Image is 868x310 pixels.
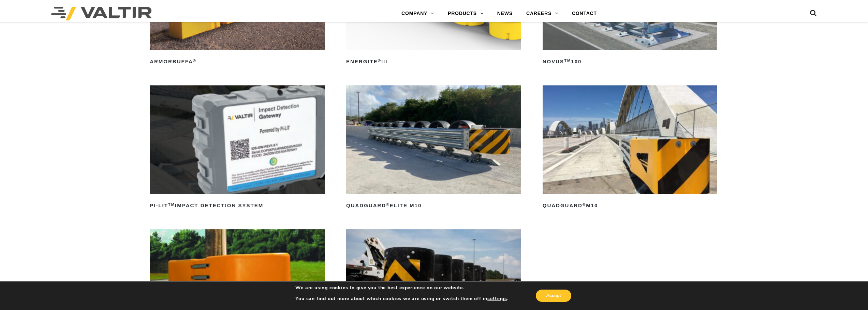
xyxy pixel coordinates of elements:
p: You can find out more about which cookies we are using or switch them off in . [295,296,508,302]
a: PI-LITTMImpact Detection System [150,85,324,211]
h2: QuadGuard M10 [543,200,717,211]
h2: ENERGITE III [346,56,521,67]
a: NEWS [490,7,519,20]
sup: ® [386,202,389,207]
button: settings [487,296,507,302]
a: QuadGuard®Elite M10 [346,85,521,211]
a: COMPANY [395,7,441,20]
button: Accept [536,290,571,302]
h2: PI-LIT Impact Detection System [150,200,324,211]
h2: ArmorBuffa [150,56,324,67]
a: QuadGuard®M10 [543,85,717,211]
p: We are using cookies to give you the best experience on our website. [295,285,508,291]
sup: ® [583,202,586,207]
a: CONTACT [565,7,604,20]
img: Valtir [51,7,152,20]
a: CAREERS [519,7,565,20]
h2: NOVUS 100 [543,56,717,67]
a: PRODUCTS [441,7,490,20]
sup: ® [193,59,196,63]
sup: ® [378,59,381,63]
sup: TM [564,59,571,63]
sup: TM [168,202,175,207]
h2: QuadGuard Elite M10 [346,200,521,211]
